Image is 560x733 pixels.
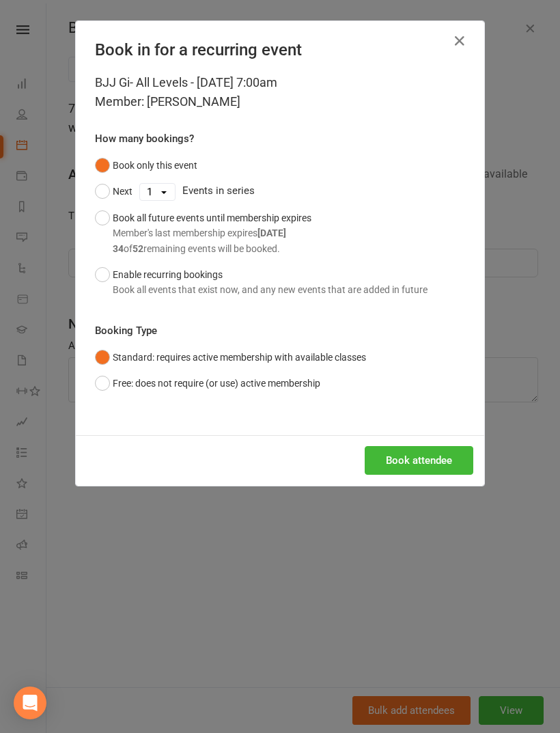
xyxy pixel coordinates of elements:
[95,178,465,204] div: Events in series
[365,446,473,475] button: Book attendee
[95,322,157,339] label: Booking Type
[257,227,286,238] strong: [DATE]
[449,30,471,52] button: Close
[113,225,311,240] div: Member's last membership expires
[14,687,46,719] div: Open Intercom Messenger
[95,344,366,370] button: Standard: requires active membership with available classes
[95,262,428,303] button: Enable recurring bookingsBook all events that exist now, and any new events that are added in future
[132,243,143,254] strong: 52
[95,40,465,59] h4: Book in for a recurring event
[113,282,428,297] div: Book all events that exist now, and any new events that are added in future
[95,178,132,204] button: Next
[95,205,311,262] button: Book all future events until membership expiresMember's last membership expires[DATE]34of52remain...
[95,370,320,396] button: Free: does not require (or use) active membership
[113,243,124,254] strong: 34
[113,241,311,256] div: of remaining events will be booked.
[95,130,194,147] label: How many bookings?
[95,73,465,111] div: BJJ Gi- All Levels - [DATE] 7:00am Member: [PERSON_NAME]
[95,152,197,178] button: Book only this event
[113,210,311,256] div: Book all future events until membership expires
